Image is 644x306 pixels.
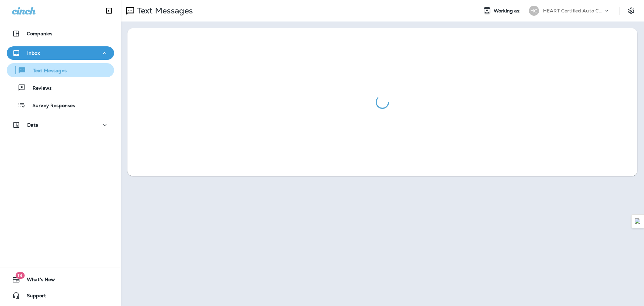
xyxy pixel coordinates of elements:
button: 19What's New [7,273,114,286]
button: Support [7,289,114,302]
p: Text Messages [26,68,67,74]
button: Collapse Sidebar [100,4,118,17]
button: Inbox [7,46,114,60]
button: Reviews [7,81,114,95]
button: Settings [625,5,637,17]
span: Support [20,293,46,301]
button: Companies [7,27,114,40]
img: Detect Auto [635,218,641,224]
p: Inbox [27,50,40,56]
p: Survey Responses [26,103,75,109]
span: What's New [20,277,55,285]
p: Companies [27,31,52,36]
button: Data [7,118,114,132]
button: Survey Responses [7,98,114,112]
span: Working as: [494,8,522,14]
button: Text Messages [7,63,114,77]
p: Reviews [26,85,52,92]
span: 19 [15,272,24,279]
p: Data [27,122,39,128]
p: HEART Certified Auto Care [543,8,603,13]
div: HC [529,6,539,16]
p: Text Messages [134,6,193,16]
